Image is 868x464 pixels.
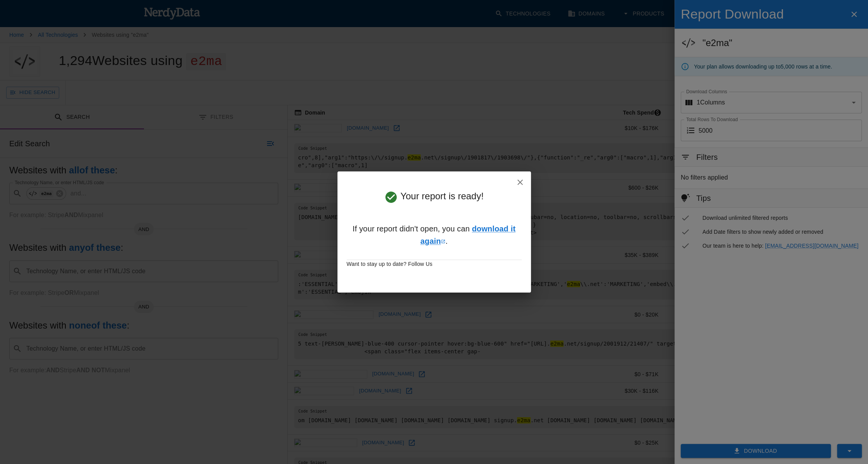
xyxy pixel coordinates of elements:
[347,260,522,268] p: Want to stay up to date? Follow Us
[347,210,522,260] h6: If your report didn't open, you can .
[428,271,490,282] iframe: Twitter Follow Button
[347,190,522,204] h5: Your report is ready!
[378,271,425,280] iframe: LinkedIn Embedded Content
[420,224,515,245] a: download it again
